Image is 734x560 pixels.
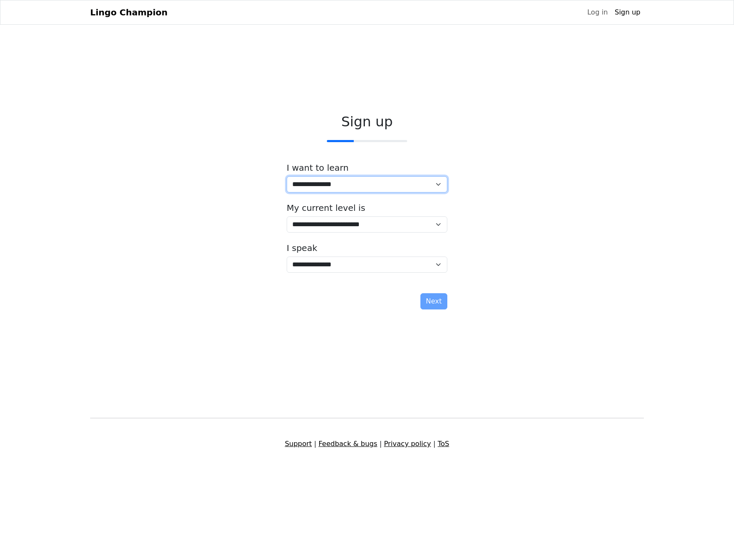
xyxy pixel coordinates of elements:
[318,440,377,448] a: Feedback & bugs
[285,440,312,448] a: Support
[584,4,611,21] a: Log in
[287,163,349,173] label: I want to learn
[611,4,644,21] a: Sign up
[384,440,431,448] a: Privacy policy
[287,114,447,130] h2: Sign up
[287,243,317,253] label: I speak
[85,439,649,449] div: | | |
[90,4,167,21] a: Lingo Champion
[437,440,449,448] a: ToS
[287,203,365,213] label: My current level is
